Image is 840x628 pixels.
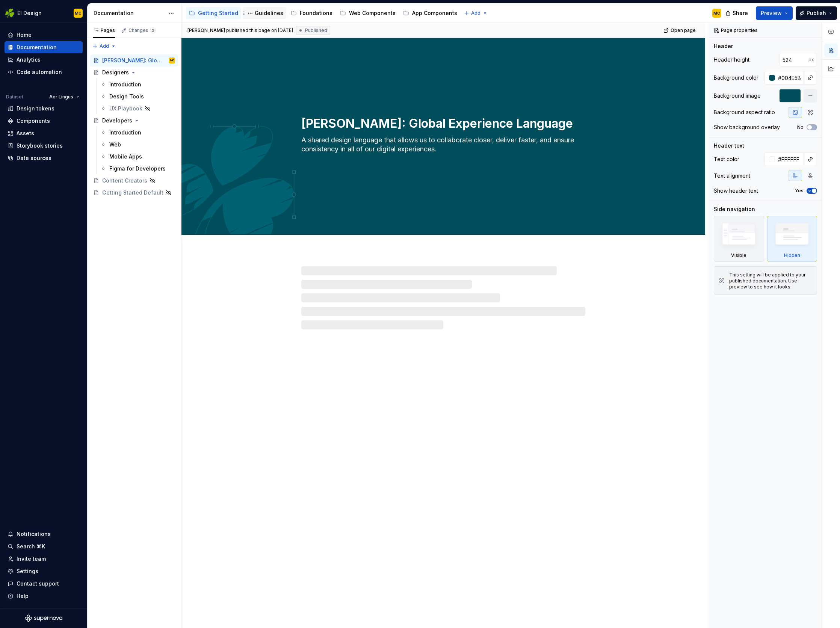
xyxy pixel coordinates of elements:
div: MC [75,10,82,16]
div: Content Creators [102,177,147,184]
a: Analytics [5,54,83,66]
a: UX Playbook [97,103,178,115]
a: Content Creators [90,175,178,187]
div: Mobile Apps [109,153,142,160]
a: Components [5,115,83,127]
div: Design Tools [109,93,144,100]
a: Figma for Developers [97,163,178,175]
div: published this page on [DATE] [226,27,293,33]
a: Foundations [288,7,335,19]
a: Developers [90,115,178,127]
div: Visible [731,252,746,258]
p: px [808,57,814,63]
a: Documentation [5,41,83,53]
a: App Components [400,7,460,19]
div: Visible [714,216,764,262]
div: Guidelines [255,9,283,17]
button: Help [5,590,83,602]
span: Add [471,10,480,16]
span: Open page [671,27,696,33]
a: Settings [5,565,83,577]
div: Data sources [17,154,51,162]
a: Home [5,29,83,41]
div: Analytics [17,56,41,63]
a: Storybook stories [5,140,83,152]
div: UX Playbook [109,105,142,112]
div: Code automation [17,68,62,76]
div: Header height [714,56,749,63]
div: Page tree [90,54,178,199]
textarea: A shared design language that allows us to collaborate closer, deliver faster, and ensure consist... [300,134,584,164]
span: Published [305,27,327,33]
div: Hidden [784,252,800,258]
button: Publish [796,6,837,20]
div: EI Design [17,9,42,17]
button: Aer Lingus [46,92,83,102]
button: Search ⌘K [5,540,83,553]
a: Web Components [337,7,399,19]
a: Invite team [5,553,83,565]
img: 56b5df98-d96d-4d7e-807c-0afdf3bdaefa.png [5,9,14,18]
div: Text alignment [714,172,750,180]
div: Invite team [17,555,46,563]
div: Home [17,31,32,39]
div: Changes [128,27,156,33]
div: Show background overlay [714,124,780,131]
div: Web [109,141,121,148]
div: Text color [714,155,739,163]
button: Notifications [5,528,83,540]
div: Contact support [17,580,59,587]
a: Data sources [5,152,83,164]
span: [PERSON_NAME] [187,27,225,33]
span: Publish [807,9,826,17]
a: Getting Started [186,7,241,19]
div: Foundations [300,9,332,17]
button: Share [722,6,753,20]
div: Header [714,42,733,50]
div: Documentation [94,9,165,17]
a: Guidelines [243,7,286,19]
a: Mobile Apps [97,151,178,163]
svg: Supernova Logo [25,614,62,622]
button: EI DesignMC [2,5,86,21]
a: Assets [5,127,83,139]
div: This setting will be applied to your published documentation. Use preview to see how it looks. [729,272,812,290]
span: 3 [150,27,156,33]
label: Yes [795,188,804,194]
div: [PERSON_NAME]: Global Experience Language [102,57,164,64]
div: Background color [714,74,758,82]
a: [PERSON_NAME]: Global Experience LanguageMC [90,54,178,66]
a: Design tokens [5,103,83,115]
a: Introduction [97,78,178,91]
label: No [797,124,804,130]
div: App Components [412,9,457,17]
div: Search ⌘K [17,543,45,550]
div: Background aspect ratio [714,109,775,116]
a: Code automation [5,66,83,78]
div: Notifications [17,530,51,538]
textarea: [PERSON_NAME]: Global Experience Language [300,115,584,133]
div: Page tree [186,6,460,21]
div: Assets [17,130,34,137]
div: Getting Started [198,9,238,17]
div: MC [713,10,720,16]
a: Web [97,139,178,151]
div: Introduction [109,129,141,136]
div: Designers [102,69,129,76]
div: Design tokens [17,105,54,112]
input: Auto [780,53,808,66]
button: Contact support [5,578,83,590]
span: Share [733,9,748,17]
span: Preview [761,9,782,17]
div: Header text [714,142,744,149]
div: Hidden [767,216,817,262]
div: Figma for Developers [109,165,166,172]
a: Open page [661,25,699,36]
a: Getting Started Default [90,187,178,199]
button: Add [462,8,490,18]
input: Auto [775,152,804,166]
div: Introduction [109,81,141,88]
span: Add [100,43,109,49]
div: Web Components [349,9,396,17]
